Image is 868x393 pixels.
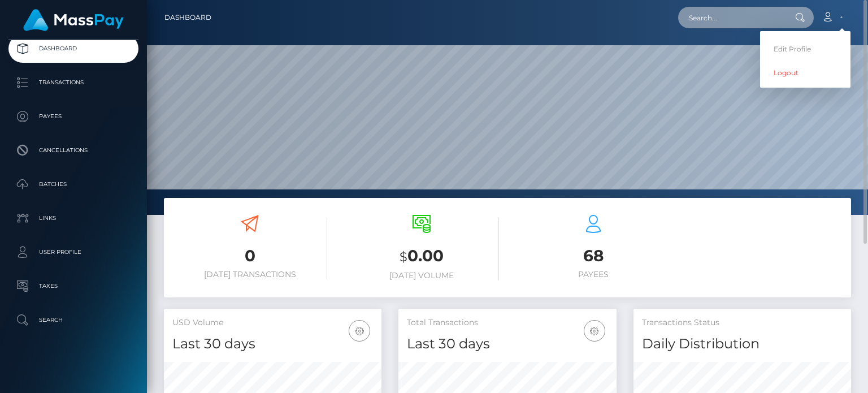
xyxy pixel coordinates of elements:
[344,245,499,268] h3: 0.00
[13,142,134,159] p: Cancellations
[8,204,138,232] a: Links
[13,278,134,295] p: Taxes
[13,74,134,91] p: Transactions
[13,176,134,193] p: Batches
[8,170,138,198] a: Batches
[172,245,327,267] h3: 0
[164,6,211,29] a: Dashboard
[642,317,843,329] h5: Transactions Status
[8,136,138,165] a: Cancellations
[516,270,671,279] h6: Payees
[23,9,124,31] img: MassPay Logo
[13,312,134,329] p: Search
[8,102,138,131] a: Payees
[13,108,134,125] p: Payees
[172,270,327,279] h6: [DATE] Transactions
[172,334,373,354] h4: Last 30 days
[400,249,407,265] small: $
[407,317,607,329] h5: Total Transactions
[760,38,850,59] a: Edit Profile
[8,272,138,300] a: Taxes
[642,334,843,354] h4: Daily Distribution
[8,306,138,334] a: Search
[13,210,134,227] p: Links
[344,271,499,280] h6: [DATE] Volume
[13,40,134,57] p: Dashboard
[407,334,607,354] h4: Last 30 days
[172,317,373,329] h5: USD Volume
[8,68,138,97] a: Transactions
[678,7,784,28] input: Search...
[8,34,138,63] a: Dashboard
[8,238,138,266] a: User Profile
[516,245,671,267] h3: 68
[13,244,134,261] p: User Profile
[760,62,850,83] a: Logout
